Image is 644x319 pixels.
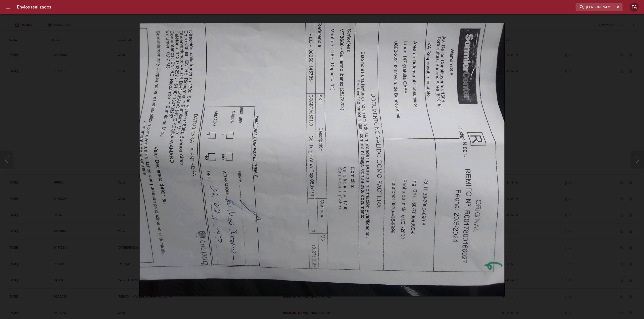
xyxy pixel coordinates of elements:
[631,151,644,169] button: Siguiente
[3,2,13,13] button: menu
[576,3,615,11] input: buscar
[630,3,639,12] div: FA
[17,4,51,11] h6: Envios realizados
[630,3,639,12] div: Abrir información de usuario
[139,23,505,296] img: Image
